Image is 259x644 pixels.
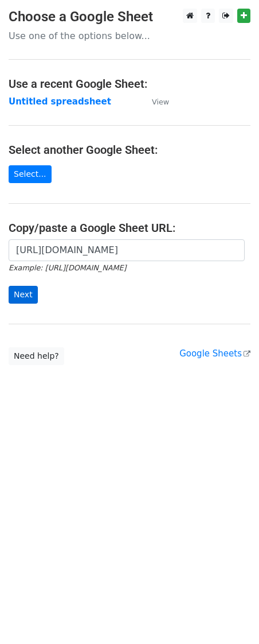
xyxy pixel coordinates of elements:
[9,263,126,272] small: Example: [URL][DOMAIN_NAME]
[9,9,250,25] h3: Choose a Google Sheet
[179,348,250,359] a: Google Sheets
[9,286,38,304] input: Next
[9,96,111,107] a: Untitled spreadsheet
[202,589,259,644] iframe: Chat Widget
[9,239,245,261] input: Paste your Google Sheet URL here
[9,347,64,365] a: Need help?
[152,98,169,106] small: View
[140,96,169,107] a: View
[9,30,250,42] p: Use one of the options below...
[9,221,250,235] h4: Copy/paste a Google Sheet URL:
[9,77,250,91] h4: Use a recent Google Sheet:
[9,165,52,183] a: Select...
[9,143,250,157] h4: Select another Google Sheet:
